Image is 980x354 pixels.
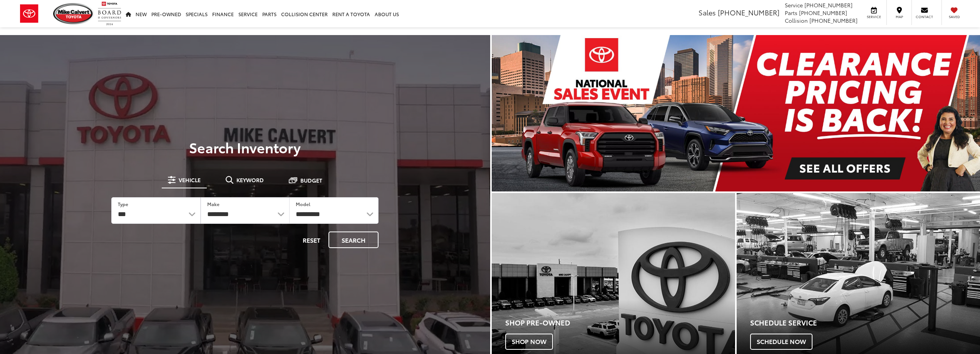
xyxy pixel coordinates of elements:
[118,201,128,207] label: Type
[505,319,735,327] h4: Shop Pre-Owned
[296,232,327,248] button: Reset
[53,3,94,24] img: Mike Calvert Toyota
[207,201,219,207] label: Make
[699,7,716,17] span: Sales
[300,178,322,183] span: Budget
[809,17,858,24] span: [PHONE_NUMBER]
[179,177,201,183] span: Vehicle
[785,17,808,24] span: Collision
[785,1,803,9] span: Service
[505,334,553,350] span: Shop Now
[804,1,853,9] span: [PHONE_NUMBER]
[799,9,847,17] span: [PHONE_NUMBER]
[865,14,883,19] span: Service
[328,232,379,248] button: Search
[296,201,310,207] label: Model
[916,14,933,19] span: Contact
[718,7,779,17] span: [PHONE_NUMBER]
[750,334,812,350] span: Schedule Now
[946,14,963,19] span: Saved
[750,319,980,327] h4: Schedule Service
[891,14,908,19] span: Map
[32,139,458,155] h3: Search Inventory
[236,177,264,183] span: Keyword
[785,9,797,17] span: Parts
